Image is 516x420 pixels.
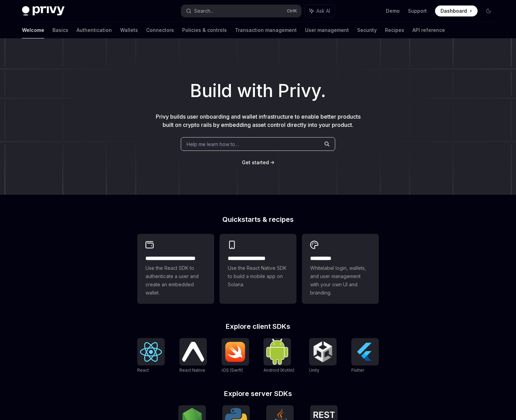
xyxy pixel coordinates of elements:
[140,342,162,362] img: React
[242,159,269,165] span: Get started
[187,141,239,148] span: Help me learn how to…
[222,338,249,374] a: iOS (Swift)iOS (Swift)
[137,390,379,397] h2: Explore server SDKs
[220,234,296,304] a: **** **** **** ***Use the React Native SDK to build a mobile app on Solana.
[137,338,165,374] a: ReactReact
[137,216,379,223] h2: Quickstarts & recipes
[22,6,64,16] img: dark logo
[441,8,467,14] span: Dashboard
[316,8,330,14] span: Ask AI
[137,323,379,330] h2: Explore client SDKs
[386,8,400,14] a: Demo
[305,22,349,38] a: User management
[263,368,294,373] span: Android (Kotlin)
[182,342,204,361] img: React Native
[351,338,379,374] a: FlutterFlutter
[412,22,445,38] a: API reference
[310,264,371,297] span: Whitelabel login, wallets, and user management with your own UI and branding.
[228,264,288,289] span: Use the React Native SDK to build a mobile app on Solana.
[179,338,207,374] a: React NativeReact Native
[222,368,243,373] span: iOS (Swift)
[156,113,361,128] span: Privy builds user onboarding and wallet infrastructure to enable better products built on crypto ...
[77,22,112,38] a: Authentication
[483,5,494,16] button: Toggle dark mode
[22,22,44,38] a: Welcome
[266,339,288,364] img: Android (Kotlin)
[11,77,505,104] h1: Build with Privy.
[145,264,206,297] span: Use the React SDK to authenticate a user and create an embedded wallet.
[309,338,337,374] a: UnityUnity
[146,22,174,38] a: Connectors
[385,22,404,38] a: Recipes
[305,5,335,17] button: Ask AI
[309,368,319,373] span: Unity
[120,22,138,38] a: Wallets
[263,338,294,374] a: Android (Kotlin)Android (Kotlin)
[194,7,213,15] div: Search...
[137,368,149,373] span: React
[235,22,297,38] a: Transaction management
[179,368,205,373] span: React Native
[181,5,301,17] button: Search...CtrlK
[435,5,478,16] a: Dashboard
[354,341,376,363] img: Flutter
[312,341,334,363] img: Unity
[287,8,297,14] span: Ctrl K
[408,8,427,14] a: Support
[52,22,68,38] a: Basics
[224,341,246,362] img: iOS (Swift)
[182,22,227,38] a: Policies & controls
[302,234,379,304] a: **** *****Whitelabel login, wallets, and user management with your own UI and branding.
[242,159,269,166] a: Get started
[351,368,364,373] span: Flutter
[357,22,377,38] a: Security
